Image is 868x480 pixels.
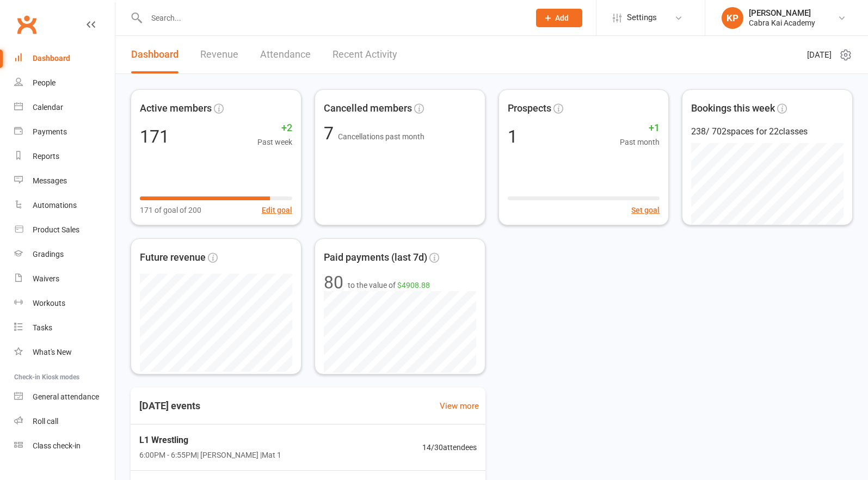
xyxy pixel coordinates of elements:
[143,10,522,26] input: Search...
[260,36,311,73] a: Attendance
[14,385,115,409] a: General attendance kiosk mode
[33,392,99,401] div: General attendance
[631,204,660,216] button: Set goal
[620,136,660,148] span: Past month
[13,11,40,38] a: Clubworx
[14,46,115,71] a: Dashboard
[14,340,115,365] a: What's New
[14,267,115,291] a: Waivers
[139,449,281,461] span: 6:00PM - 6:55PM | [PERSON_NAME] | Mat 1
[33,323,52,332] div: Tasks
[324,250,427,266] span: Paid payments (last 7d)
[33,348,72,356] div: What's New
[131,396,209,416] h3: [DATE] events
[33,441,81,450] div: Class check-in
[139,433,281,447] span: L1 Wrestling
[33,299,65,307] div: Workouts
[33,152,59,161] div: Reports
[348,279,430,291] span: to the value of
[749,18,815,28] div: Cabra Kai Academy
[620,120,660,136] span: +1
[14,291,115,316] a: Workouts
[422,441,477,453] span: 14 / 30 attendees
[14,434,115,458] a: Class kiosk mode
[555,14,569,22] span: Add
[200,36,238,73] a: Revenue
[33,225,79,234] div: Product Sales
[14,169,115,193] a: Messages
[749,8,815,18] div: [PERSON_NAME]
[338,132,424,141] span: Cancellations past month
[691,101,775,116] span: Bookings this week
[14,95,115,120] a: Calendar
[33,103,63,112] div: Calendar
[33,201,77,210] div: Automations
[14,193,115,218] a: Automations
[440,399,479,413] a: View more
[14,144,115,169] a: Reports
[508,128,518,145] div: 1
[14,409,115,434] a: Roll call
[33,250,64,259] div: Gradings
[14,120,115,144] a: Payments
[257,120,292,136] span: +2
[131,36,178,73] a: Dashboard
[14,316,115,340] a: Tasks
[536,9,582,27] button: Add
[14,218,115,242] a: Product Sales
[33,176,67,185] div: Messages
[140,204,201,216] span: 171 of goal of 200
[333,36,397,73] a: Recent Activity
[14,71,115,95] a: People
[627,5,657,30] span: Settings
[397,281,430,290] span: $4908.88
[14,242,115,267] a: Gradings
[140,250,206,266] span: Future revenue
[140,128,169,145] div: 171
[33,54,70,63] div: Dashboard
[262,204,292,216] button: Edit goal
[722,7,743,29] div: KP
[33,274,59,283] div: Waivers
[508,101,551,116] span: Prospects
[33,417,58,426] div: Roll call
[324,123,338,144] span: 7
[257,136,292,148] span: Past week
[33,127,67,136] div: Payments
[324,274,343,291] div: 80
[691,125,844,139] div: 238 / 702 spaces for 22 classes
[324,101,412,116] span: Cancelled members
[140,101,212,116] span: Active members
[33,78,56,87] div: People
[807,48,832,61] span: [DATE]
